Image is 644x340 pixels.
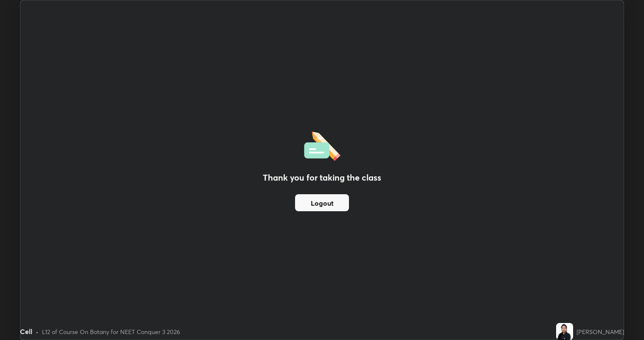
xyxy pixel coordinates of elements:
[263,171,381,184] h2: Thank you for taking the class
[36,327,39,336] div: •
[577,327,624,336] div: [PERSON_NAME]
[42,327,180,336] div: L12 of Course On Botany for NEET Conquer 3 2026
[295,194,349,211] button: Logout
[20,326,32,337] div: Cell
[556,323,573,340] img: f7eccc8ec5de4befb7241ed3494b9f8e.jpg
[304,129,340,161] img: offlineFeedback.1438e8b3.svg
